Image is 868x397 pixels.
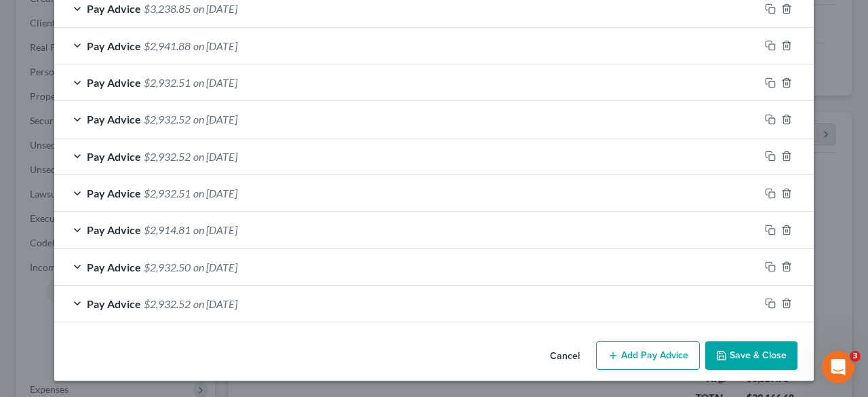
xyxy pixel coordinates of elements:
[596,341,700,370] button: Add Pay Advice
[193,113,237,126] span: on [DATE]
[87,223,141,236] span: Pay Advice
[144,2,191,15] span: $3,238.85
[193,2,237,15] span: on [DATE]
[144,223,191,236] span: $2,914.81
[87,150,141,163] span: Pay Advice
[193,150,237,163] span: on [DATE]
[87,39,141,52] span: Pay Advice
[144,187,191,200] span: $2,932.51
[193,261,237,273] span: on [DATE]
[193,297,237,310] span: on [DATE]
[144,39,191,52] span: $2,941.88
[822,351,854,383] iframe: Intercom live chat
[87,261,141,273] span: Pay Advice
[144,76,191,89] span: $2,932.51
[193,187,237,200] span: on [DATE]
[87,187,141,200] span: Pay Advice
[87,76,141,89] span: Pay Advice
[193,76,237,89] span: on [DATE]
[193,39,237,52] span: on [DATE]
[144,113,191,126] span: $2,932.52
[87,297,141,310] span: Pay Advice
[705,341,797,370] button: Save & Close
[144,261,191,273] span: $2,932.50
[539,343,591,370] button: Cancel
[850,351,861,362] span: 3
[87,2,141,15] span: Pay Advice
[144,297,191,310] span: $2,932.52
[144,150,191,163] span: $2,932.52
[193,223,237,236] span: on [DATE]
[87,113,141,126] span: Pay Advice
